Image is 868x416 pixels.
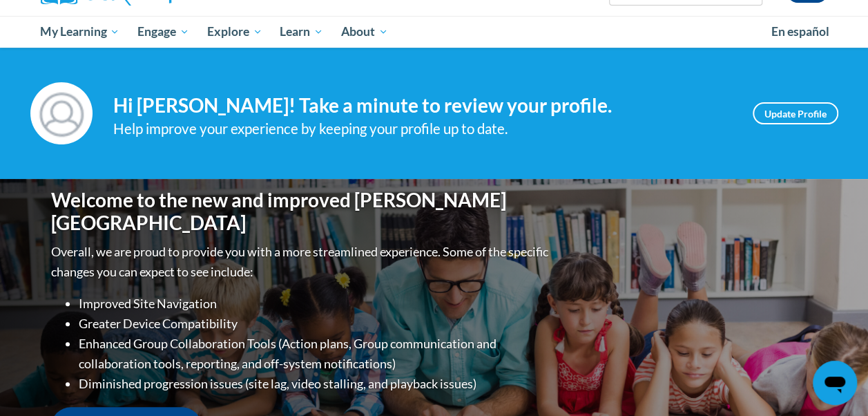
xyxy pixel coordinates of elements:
a: En español [762,17,838,46]
li: Diminished progression issues (site lag, video stalling, and playback issues) [79,374,552,394]
a: About [332,16,397,48]
img: Profile Image [30,82,93,144]
a: Learn [271,16,332,48]
a: Update Profile [753,102,838,124]
span: Explore [207,23,262,40]
h4: Hi [PERSON_NAME]! Take a minute to review your profile. [113,94,732,117]
span: About [341,23,388,40]
p: Overall, we are proud to provide you with a more streamlined experience. Some of the specific cha... [51,242,552,282]
span: Learn [280,23,323,40]
a: Explore [198,16,271,48]
div: Help improve your experience by keeping your profile up to date. [113,117,732,140]
a: Engage [128,16,198,48]
span: En español [771,24,829,39]
h1: Welcome to the new and improved [PERSON_NAME][GEOGRAPHIC_DATA] [51,189,552,235]
li: Greater Device Compatibility [79,314,552,334]
span: My Learning [40,23,119,40]
iframe: Button to launch messaging window [813,361,857,405]
li: Enhanced Group Collaboration Tools (Action plans, Group communication and collaboration tools, re... [79,334,552,374]
a: My Learning [32,16,129,48]
div: Main menu [30,16,838,48]
span: Engage [137,23,189,40]
li: Improved Site Navigation [79,294,552,314]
